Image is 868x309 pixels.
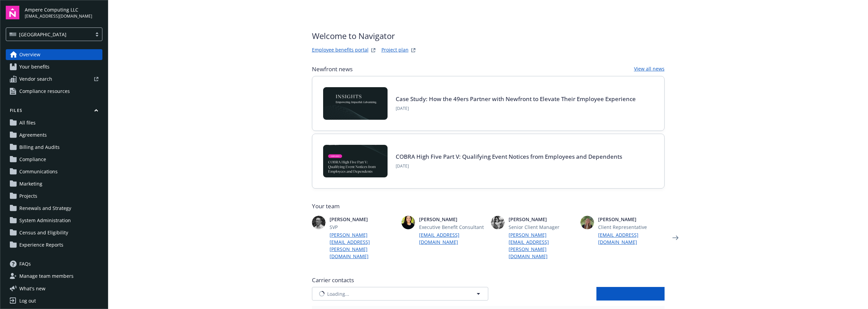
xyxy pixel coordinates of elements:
[596,290,665,297] span: Download all carrier contacts
[19,178,42,189] span: Marketing
[327,290,349,297] span: Loading...
[6,49,102,60] a: Overview
[6,178,102,189] a: Marketing
[509,216,575,223] span: [PERSON_NAME]
[19,49,40,60] span: Overview
[596,287,665,301] button: Download all carrier contacts
[580,216,594,229] img: photo
[396,95,636,103] a: Case Study: How the 49ers Partner with Newfront to Elevate Their Employee Experience
[6,285,56,292] button: What's new
[19,239,63,250] span: Experience Reports
[25,6,92,13] span: Ampere Computing LLC
[6,130,102,140] a: Agreements
[6,239,102,250] a: Experience Reports
[330,231,396,260] a: [PERSON_NAME][EMAIL_ADDRESS][PERSON_NAME][DOMAIN_NAME]
[598,216,665,223] span: [PERSON_NAME]
[312,216,325,229] img: photo
[6,191,102,201] a: Projects
[491,216,505,229] img: photo
[509,231,575,260] a: [PERSON_NAME][EMAIL_ADDRESS][PERSON_NAME][DOMAIN_NAME]
[9,31,88,38] span: [GEOGRAPHIC_DATA]
[19,130,47,140] span: Agreements
[323,87,388,120] img: Card Image - INSIGHTS copy.png
[6,203,102,214] a: Renewals and Strategy
[323,145,388,177] img: BLOG-Card Image - Compliance - COBRA High Five Pt 5 - 09-11-25.jpg
[381,46,409,54] a: Project plan
[19,61,50,72] span: Your benefits
[509,224,575,231] span: Senior Client Manager
[19,271,74,282] span: Manage team members
[598,231,665,246] a: [EMAIL_ADDRESS][DOMAIN_NAME]
[6,258,102,269] a: FAQs
[19,154,46,165] span: Compliance
[6,61,102,72] a: Your benefits
[330,216,396,223] span: [PERSON_NAME]
[19,86,70,97] span: Compliance resources
[598,224,665,231] span: Client Representative
[6,74,102,84] a: Vendor search
[19,285,45,292] span: What ' s new
[19,31,66,38] span: [GEOGRAPHIC_DATA]
[6,154,102,165] a: Compliance
[6,215,102,226] a: System Administration
[19,203,71,214] span: Renewals and Strategy
[330,224,396,231] span: SVP
[312,30,417,42] span: Welcome to Navigator
[396,163,622,169] span: [DATE]
[19,227,68,238] span: Census and Eligibility
[19,215,71,226] span: System Administration
[19,295,36,306] div: Log out
[6,108,102,116] button: Files
[419,231,486,246] a: [EMAIL_ADDRESS][DOMAIN_NAME]
[312,287,488,301] button: Loading...
[312,276,665,284] span: Carrier contacts
[6,6,19,19] img: navigator-logo.svg
[19,166,58,177] span: Communications
[6,86,102,97] a: Compliance resources
[6,166,102,177] a: Communications
[670,232,681,243] a: Next
[312,65,353,73] span: Newfront news
[19,258,31,269] span: FAQs
[409,46,417,54] a: projectPlanWebsite
[369,46,377,54] a: striveWebsite
[312,202,665,210] span: Your team
[396,153,622,160] a: COBRA High Five Part V: Qualifying Event Notices from Employees and Dependents
[19,191,37,201] span: Projects
[6,227,102,238] a: Census and Eligibility
[419,216,486,223] span: [PERSON_NAME]
[25,13,92,19] span: [EMAIL_ADDRESS][DOMAIN_NAME]
[6,117,102,128] a: All files
[634,65,665,73] a: View all news
[6,142,102,153] a: Billing and Audits
[396,105,636,112] span: [DATE]
[19,142,60,153] span: Billing and Audits
[419,224,486,231] span: Executive Benefit Consultant
[312,46,369,54] a: Employee benefits portal
[19,117,36,128] span: All files
[19,74,52,84] span: Vendor search
[401,216,415,229] img: photo
[6,271,102,282] a: Manage team members
[25,6,102,19] button: Ampere Computing LLC[EMAIL_ADDRESS][DOMAIN_NAME]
